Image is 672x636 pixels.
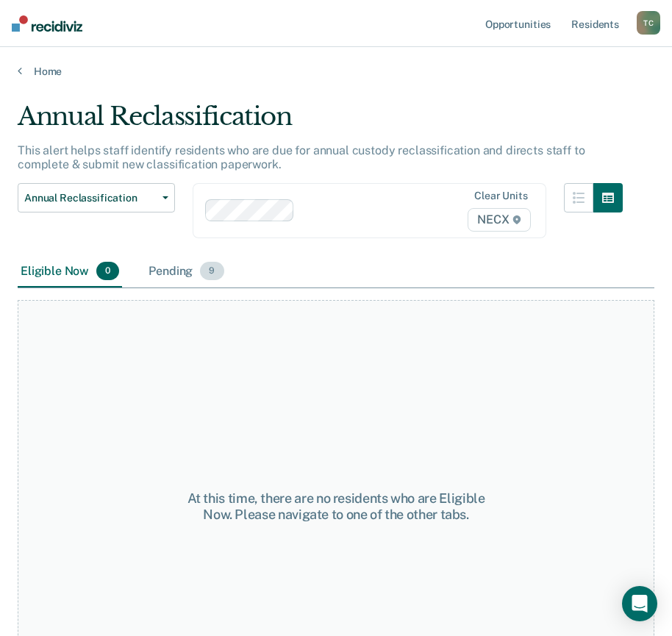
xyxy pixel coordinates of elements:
div: T C [637,11,660,35]
img: Recidiviz [12,15,82,32]
div: Pending9 [146,256,226,288]
span: 9 [200,262,224,281]
div: Eligible Now0 [18,256,122,288]
div: At this time, there are no residents who are Eligible Now. Please navigate to one of the other tabs. [177,490,495,522]
a: Home [18,65,654,78]
span: Annual Reclassification [24,192,157,204]
button: TC [637,11,660,35]
div: Annual Reclassification [18,101,623,143]
div: Open Intercom Messenger [622,586,657,621]
span: 0 [96,262,119,281]
div: Clear units [474,190,528,202]
p: This alert helps staff identify residents who are due for annual custody reclassification and dir... [18,143,585,171]
button: Annual Reclassification [18,183,175,212]
span: NECX [468,208,530,232]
